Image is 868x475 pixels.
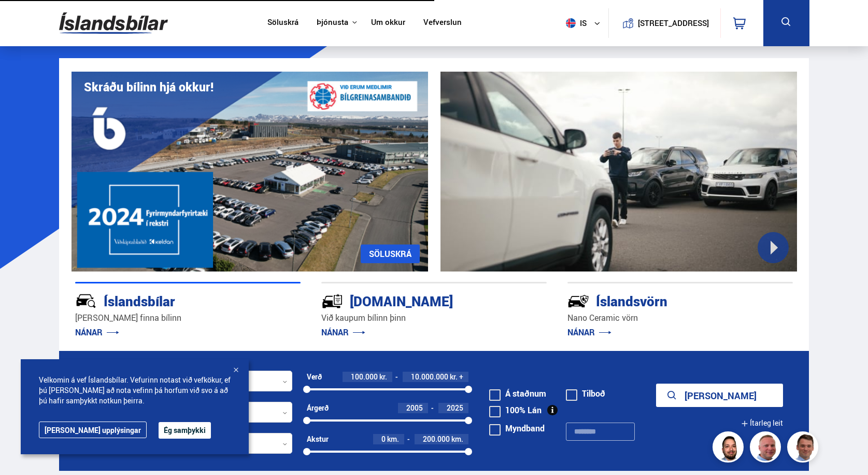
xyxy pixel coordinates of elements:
div: Verð [307,373,322,381]
label: 100% Lán [489,406,542,414]
span: kr. [379,373,387,381]
button: Ítarleg leit [741,412,783,435]
a: Um okkur [371,18,405,29]
div: Akstur [307,435,329,443]
div: [DOMAIN_NAME] [321,291,510,309]
p: Nano Ceramic vörn [567,312,793,324]
span: km. [451,435,463,443]
span: Velkomin á vef Íslandsbílar. Vefurinn notast við vefkökur, ef þú [PERSON_NAME] að nota vefinn þá ... [39,375,231,406]
button: [PERSON_NAME] [656,384,783,407]
button: [STREET_ADDRESS] [642,19,705,28]
img: G0Ugv5HjCgRt.svg [59,6,168,40]
label: Myndband [489,424,545,432]
span: 100.000 [351,372,378,382]
span: km. [387,435,399,443]
p: Við kaupum bílinn þinn [321,312,547,324]
a: NÁNAR [75,327,119,338]
img: eKx6w-_Home_640_.png [72,72,428,272]
a: [STREET_ADDRESS] [614,8,715,38]
span: + [459,373,463,381]
img: nhp88E3Fdnt1Opn2.png [714,433,745,464]
a: [PERSON_NAME] upplýsingar [39,422,147,438]
span: 2025 [447,403,463,413]
a: Söluskrá [267,18,298,29]
img: -Svtn6bYgwAsiwNX.svg [567,290,589,312]
span: kr. [450,373,458,381]
a: NÁNAR [321,327,365,338]
img: FbJEzSuNWCJXmdc-.webp [789,433,820,464]
p: [PERSON_NAME] finna bílinn [75,312,301,324]
a: Vefverslun [423,18,462,29]
span: is [562,18,588,28]
label: Á staðnum [489,389,546,398]
img: tr5P-W3DuiFaO7aO.svg [321,290,343,312]
button: Ég samþykki [159,422,211,439]
span: 0 [381,434,386,444]
a: SÖLUSKRÁ [361,245,420,263]
button: is [562,8,608,38]
h1: Skráðu bílinn hjá okkur! [84,80,214,94]
img: JRvxyua_JYH6wB4c.svg [75,290,97,312]
div: Íslandsbílar [75,291,264,309]
img: svg+xml;base64,PHN2ZyB4bWxucz0iaHR0cDovL3d3dy53My5vcmcvMjAwMC9zdmciIHdpZHRoPSI1MTIiIGhlaWdodD0iNT... [566,18,576,28]
label: Tilboð [566,389,605,398]
span: 10.000.000 [411,372,448,382]
span: 2005 [406,403,423,413]
div: Árgerð [307,404,329,412]
button: Þjónusta [317,18,348,28]
img: siFngHWaQ9KaOqBr.png [751,433,782,464]
span: 200.000 [423,434,450,444]
div: Íslandsvörn [567,291,756,309]
a: NÁNAR [567,327,611,338]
